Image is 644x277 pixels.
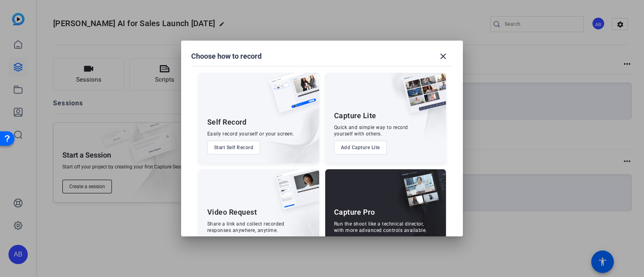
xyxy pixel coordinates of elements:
[334,221,427,234] div: Run the shoot like a technical director, with more advanced controls available.
[438,51,448,61] mat-icon: close
[374,73,446,153] img: embarkstudio-capture-lite.png
[207,117,247,127] div: Self Record
[249,90,319,163] img: embarkstudio-self-record.png
[191,51,262,61] h1: Choose how to record
[334,207,375,217] div: Capture Pro
[334,124,408,137] div: Quick and simple way to record yourself with others.
[396,73,446,122] img: capture-lite.png
[207,141,260,154] button: Start Self Record
[207,221,285,234] div: Share a link and collect recorded responses anywhere, anytime.
[272,194,319,260] img: embarkstudio-ugc-content.png
[264,73,319,121] img: self-record.png
[334,111,376,121] div: Capture Lite
[386,179,446,260] img: embarkstudio-capture-pro.png
[269,169,319,218] img: ugc-content.png
[393,169,446,218] img: capture-pro.png
[207,131,294,137] div: Easily record yourself or your screen.
[334,141,387,154] button: Add Capture Lite
[207,207,257,217] div: Video Request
